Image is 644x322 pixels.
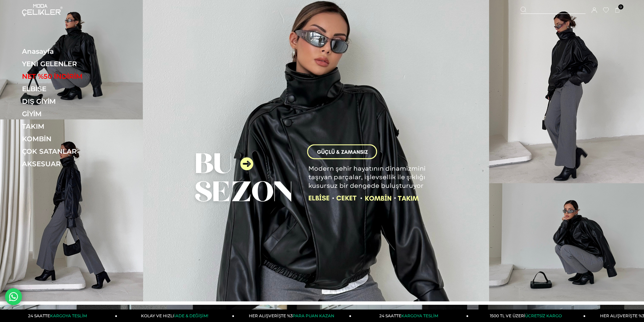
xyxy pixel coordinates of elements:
[22,147,115,155] a: ÇOK SATANLAR
[22,72,115,80] a: NET %50 İNDİRİM
[22,85,115,93] a: ELBİSE
[22,4,63,16] img: logo
[293,313,334,318] span: PARA PUAN KAZAN
[234,309,351,322] a: HER ALIŞVERİŞTE %3PARA PUAN KAZAN
[117,309,234,322] a: KOLAY VE HIZLIİADE & DEĞİŞİM!
[615,8,620,13] a: 0
[22,110,115,118] a: GİYİM
[618,4,623,9] span: 0
[525,313,562,318] span: ÜCRETSİZ KARGO
[401,313,438,318] span: KARGOYA TESLİM
[469,309,586,322] a: 1500 TL VE ÜZERİÜCRETSİZ KARGO
[0,309,117,322] a: 24 SAATTEKARGOYA TESLİM
[22,160,115,168] a: AKSESUAR
[174,313,208,318] span: İADE & DEĞİŞİM!
[22,97,115,105] a: DIŞ GİYİM
[50,313,87,318] span: KARGOYA TESLİM
[22,60,115,68] a: YENİ GELENLER
[22,135,115,143] a: KOMBİN
[352,309,469,322] a: 24 SAATTEKARGOYA TESLİM
[22,122,115,130] a: TAKIM
[22,47,115,55] a: Anasayfa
